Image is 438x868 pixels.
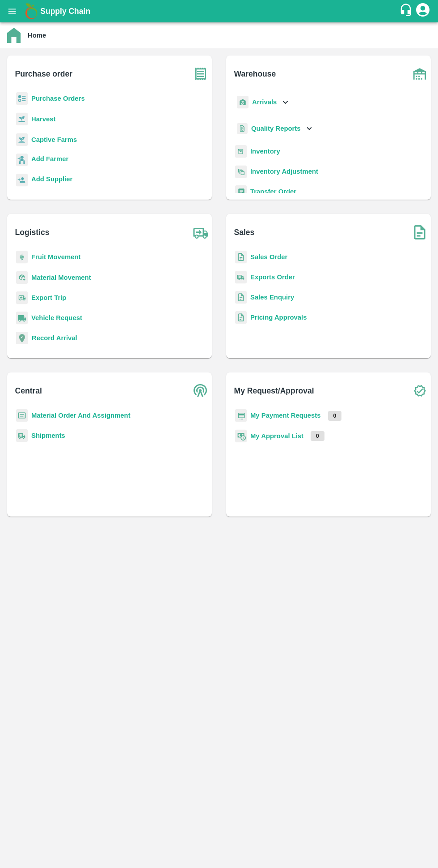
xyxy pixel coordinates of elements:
a: Inventory [250,148,280,155]
img: soSales [409,221,431,244]
p: 0 [328,411,342,421]
a: Material Order And Assignment [31,412,131,419]
img: whArrival [237,96,248,109]
a: Shipments [31,432,65,439]
a: Captive Farms [31,136,77,143]
a: Fruit Movement [31,253,81,261]
img: sales [235,311,247,324]
b: Add Supplier [31,175,72,183]
b: Central [15,385,42,397]
img: sales [235,291,247,304]
img: payment [235,409,247,422]
img: check [409,380,431,402]
p: 0 [311,431,324,441]
img: supplier [16,174,28,187]
b: Add Farmer [31,155,68,162]
a: Supply Chain [40,5,399,17]
a: Purchase Orders [31,95,85,102]
img: qualityReport [237,123,248,134]
img: truck [190,221,212,244]
a: Material Movement [31,274,91,281]
img: recordArrival [16,332,28,344]
a: Sales Enquiry [250,294,294,301]
b: Warehouse [234,68,276,80]
a: Record Arrival [32,334,77,342]
img: reciept [16,92,28,105]
img: harvest [16,112,28,126]
img: warehouse [409,63,431,85]
a: Inventory Adjustment [250,168,318,175]
div: Arrivals [235,92,291,112]
img: material [16,271,28,284]
div: account of current user [415,2,431,21]
img: inventory [235,165,247,178]
img: central [190,380,212,402]
img: purchase [190,63,212,85]
a: Add Farmer [31,154,68,166]
img: shipments [16,429,28,442]
b: Home [28,32,46,39]
a: Sales Order [250,253,287,261]
b: Logistics [15,226,50,239]
img: sales [235,251,247,264]
b: My Request/Approval [234,385,314,397]
b: Sales [234,226,255,239]
img: delivery [16,291,28,304]
button: open drawer [2,1,22,21]
a: Pricing Approvals [250,314,307,321]
img: fruit [16,251,28,264]
img: logo [22,2,40,20]
a: Transfer Order [250,188,296,195]
a: My Payment Requests [250,412,321,419]
img: farmer [16,154,28,167]
img: home [7,28,21,43]
a: My Approval List [250,432,303,440]
div: customer-support [399,3,415,19]
b: Arrivals [252,98,277,106]
img: centralMaterial [16,409,28,422]
img: approval [235,429,247,443]
a: Harvest [31,115,55,123]
a: Exports Order [250,274,295,281]
a: Vehicle Request [31,314,82,321]
b: Supply Chain [40,7,90,16]
img: harvest [16,133,28,146]
img: vehicle [16,312,28,325]
div: Quality Reports [235,120,314,138]
img: whTransfer [235,185,247,198]
a: Add Supplier [31,174,72,186]
img: shipments [235,271,247,284]
b: Quality Reports [251,125,301,132]
a: Export Trip [31,294,66,301]
img: whInventory [235,145,247,158]
b: Purchase order [15,68,72,80]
